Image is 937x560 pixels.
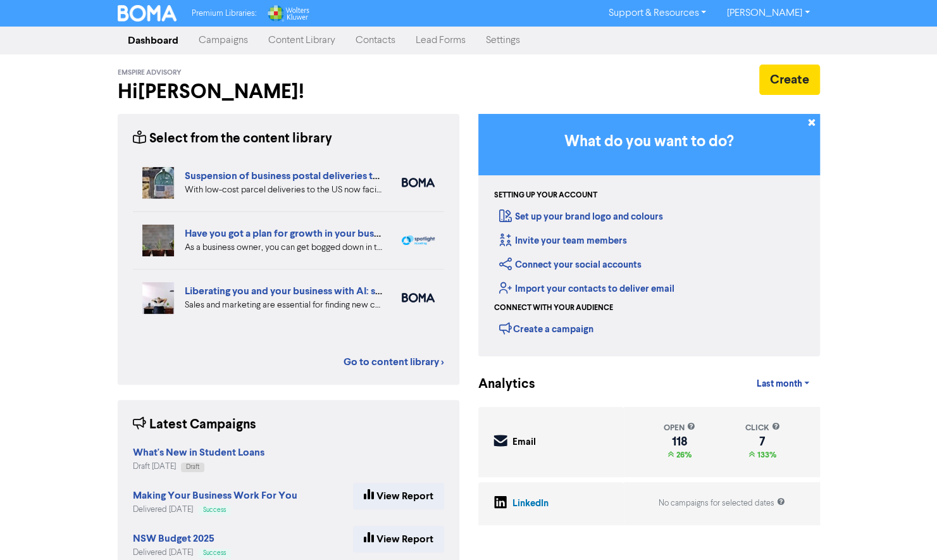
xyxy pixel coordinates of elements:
[353,526,444,552] a: View Report
[756,378,802,390] span: Last month
[353,483,444,509] a: View Report
[133,532,214,545] strong: NSW Budget 2025
[133,446,264,459] strong: What's New in Student Loans
[674,450,692,460] span: 26%
[192,9,256,18] span: Premium Libraries:
[499,283,674,295] a: Import your contacts to deliver email
[664,437,695,447] div: 118
[499,211,663,223] a: Set up your brand logo and colours
[759,65,820,95] button: Create
[406,28,476,53] a: Lead Forms
[874,499,937,560] iframe: Chat Widget
[133,504,297,516] div: Delivered [DATE]
[203,507,226,513] span: Success
[185,241,383,254] div: As a business owner, you can get bogged down in the demands of day-to-day business. We can help b...
[203,550,226,556] span: Success
[499,235,627,247] a: Invite your team members
[745,422,779,434] div: click
[476,28,530,53] a: Settings
[402,178,435,187] img: boma
[345,28,406,53] a: Contacts
[133,547,231,559] div: Delivered [DATE]
[118,80,459,104] h2: Hi [PERSON_NAME] !
[664,422,695,434] div: open
[189,28,258,53] a: Campaigns
[512,497,549,511] div: LinkedIn
[118,5,177,22] img: BOMA Logo
[499,259,642,271] a: Connect your social accounts
[185,170,630,182] a: Suspension of business postal deliveries to the [GEOGRAPHIC_DATA]: what options do you have?
[133,448,264,458] a: What's New in Student Loans
[512,435,536,450] div: Email
[133,491,297,501] a: Making Your Business Work For You
[746,371,819,397] a: Last month
[185,184,383,197] div: With low-cost parcel deliveries to the US now facing tariffs, many international postal services ...
[494,190,597,201] div: Setting up your account
[133,489,297,502] strong: Making Your Business Work For You
[494,302,613,314] div: Connect with your audience
[497,133,801,151] h3: What do you want to do?
[258,28,345,53] a: Content Library
[402,293,435,302] img: boma
[499,319,593,338] div: Create a campaign
[133,129,332,149] div: Select from the content library
[478,375,519,394] div: Analytics
[118,28,189,53] a: Dashboard
[755,450,776,460] span: 133%
[133,461,264,473] div: Draft [DATE]
[133,534,214,544] a: NSW Budget 2025
[478,114,820,356] div: Getting Started in BOMA
[186,464,199,470] span: Draft
[659,497,785,509] div: No campaigns for selected dates
[745,437,779,447] div: 7
[118,68,182,77] span: EMspire Advisory
[402,235,435,246] img: spotlight
[185,227,401,240] a: Have you got a plan for growth in your business?
[266,5,309,22] img: Wolters Kluwer
[716,3,819,23] a: [PERSON_NAME]
[344,354,444,370] a: Go to content library >
[185,299,383,312] div: Sales and marketing are essential for finding new customers but eat into your business time. We e...
[185,285,459,297] a: Liberating you and your business with AI: sales and marketing
[598,3,716,23] a: Support & Resources
[133,415,256,435] div: Latest Campaigns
